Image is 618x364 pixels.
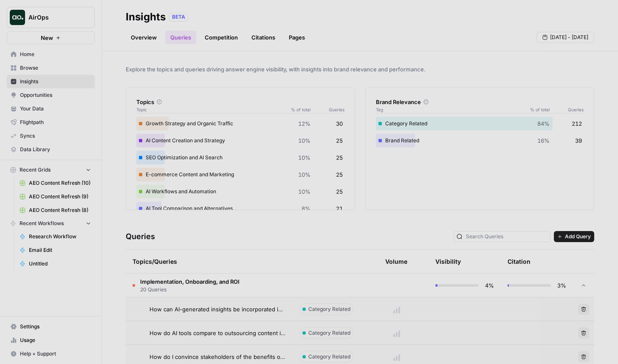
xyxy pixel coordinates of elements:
[7,61,95,75] a: Browse
[136,151,344,164] div: SEO Optimization and AI Search
[140,277,240,286] span: Implementation, Onboarding, and ROI
[537,136,550,145] span: 16%
[29,193,91,200] span: AEO Content Refresh (9)
[126,31,162,44] a: Overview
[126,231,155,243] h3: Queries
[284,31,310,44] a: Pages
[285,106,310,113] span: % of total
[298,119,310,128] span: 12%
[336,153,343,162] span: 25
[136,185,344,198] div: AI Workflows and Automation
[524,106,550,113] span: % of total
[136,117,344,130] div: Growth Strategy and Organic Traffic
[136,202,344,215] div: AI Tool Comparison and Alternatives
[376,106,525,113] span: Tag
[16,190,95,203] a: AEO Content Refresh (9)
[169,13,188,21] div: BETA
[508,250,531,273] div: Citation
[16,243,95,257] a: Email Edit
[7,164,95,176] button: Recent Grids
[136,134,344,147] div: AI Content Creation and Strategy
[16,176,95,190] a: AEO Content Refresh (10)
[29,246,91,254] span: Email Edit
[20,51,91,58] span: Home
[246,31,280,44] a: Citations
[385,257,407,266] span: Volume
[20,91,91,99] span: Opportunities
[7,333,95,347] a: Usage
[466,232,547,241] input: Search Queries
[7,7,95,28] button: Workspace: AirOps
[302,204,310,213] span: 8%
[556,281,566,290] span: 3%
[20,78,91,85] span: Insights
[16,230,95,243] a: Research Workflow
[136,168,344,181] div: E-commerce Content and Marketing
[575,136,582,145] span: 39
[376,117,584,130] div: Category Related
[29,233,91,240] span: Research Workflow
[20,132,91,140] span: Syncs
[336,136,343,145] span: 25
[29,206,91,214] span: AEO Content Refresh (8)
[308,353,350,361] span: Category Related
[20,350,91,358] span: Help + Support
[165,31,196,44] a: Queries
[298,170,310,179] span: 10%
[550,106,584,113] span: Queries
[10,10,25,25] img: AirOps Logo
[565,233,591,240] span: Add Query
[7,347,95,361] button: Help + Support
[20,220,64,227] span: Recent Workflows
[336,204,343,213] span: 21
[298,153,310,162] span: 10%
[29,179,91,187] span: AEO Content Refresh (10)
[308,329,350,337] span: Category Related
[150,353,286,361] span: How do I convince stakeholders of the benefits of AI content tools?
[20,323,91,330] span: Settings
[7,217,95,230] button: Recent Workflows
[7,116,95,129] a: Flightpath
[554,231,594,242] button: Add Query
[536,32,594,43] button: [DATE] - [DATE]
[20,105,91,113] span: Your Data
[150,305,286,313] span: How can AI-generated insights be incorporated into analytics dashboards?
[376,98,584,106] div: Brand Relevance
[133,250,286,273] div: Topics/Queries
[126,65,594,73] span: Explore the topics and queries driving answer engine visibility, with insights into brand relevan...
[136,98,344,106] div: Topics
[7,102,95,116] a: Your Data
[7,48,95,61] a: Home
[150,329,286,337] span: How do AI tools compare to outsourcing content in cost-effectiveness?
[550,34,588,41] span: [DATE] - [DATE]
[7,320,95,333] a: Settings
[41,34,53,42] span: New
[140,286,240,293] span: 20 Queries
[20,119,91,126] span: Flightpath
[537,119,550,128] span: 84%
[20,64,91,72] span: Browse
[20,336,91,344] span: Usage
[7,75,95,88] a: Insights
[126,10,166,24] div: Insights
[16,203,95,217] a: AEO Content Refresh (8)
[29,260,91,268] span: Untitled
[20,166,51,174] span: Recent Grids
[20,146,91,153] span: Data Library
[16,257,95,271] a: Untitled
[298,187,310,196] span: 10%
[28,13,80,22] span: AirOps
[336,119,343,128] span: 30
[336,170,343,179] span: 25
[308,305,350,313] span: Category Related
[572,119,582,128] span: 212
[136,106,285,113] span: Topic
[7,129,95,143] a: Syncs
[7,143,95,156] a: Data Library
[336,187,343,196] span: 25
[484,281,494,290] span: 4%
[376,134,584,147] div: Brand Related
[7,31,95,44] button: New
[435,257,461,266] div: Visibility
[200,31,243,44] a: Competition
